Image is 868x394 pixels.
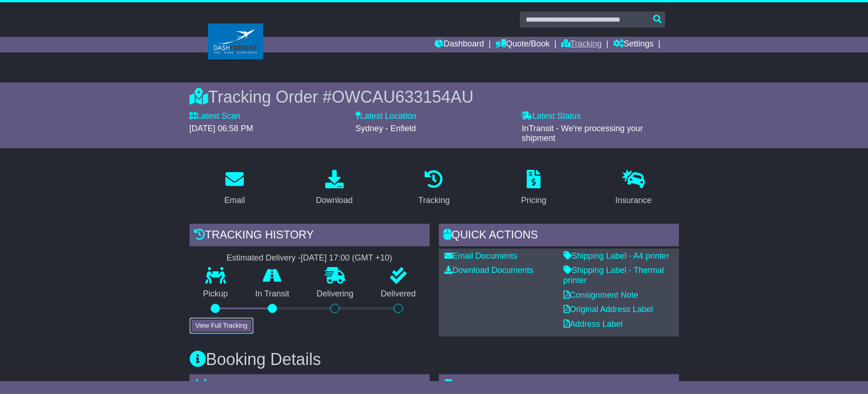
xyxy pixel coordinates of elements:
[418,194,449,207] div: Tracking
[190,318,253,334] button: View Full Tracking
[522,111,581,122] label: Latest Status
[190,289,242,299] p: Pickup
[218,167,251,210] a: Email
[356,124,416,133] span: Sydney - Enfield
[301,253,392,263] div: [DATE] 17:00 (GMT +10)
[241,289,303,299] p: In Transit
[495,37,550,52] a: Quote/Book
[521,194,546,207] div: Pricing
[190,87,679,107] div: Tracking Order #
[190,253,430,263] div: Estimated Delivery -
[224,194,245,207] div: Email
[444,251,517,261] a: Email Documents
[522,124,643,143] span: InTransit - We're processing your shipment
[412,167,455,210] a: Tracking
[310,167,359,210] a: Download
[190,124,253,133] span: [DATE] 06:58 PM
[613,37,654,52] a: Settings
[563,305,653,314] a: Original Address Label
[356,111,416,122] label: Latest Location
[563,251,669,261] a: Shipping Label - A4 printer
[609,167,658,210] a: Insurance
[316,194,353,207] div: Download
[563,319,623,329] a: Address Label
[439,224,679,249] div: Quick Actions
[367,289,430,299] p: Delivered
[435,37,484,52] a: Dashboard
[615,194,652,207] div: Insurance
[190,224,430,249] div: Tracking history
[563,266,664,285] a: Shipping Label - Thermal printer
[190,111,241,122] label: Latest Scan
[444,266,534,275] a: Download Documents
[332,87,473,106] span: OWCAU633154AU
[561,37,602,52] a: Tracking
[303,289,368,299] p: Delivering
[563,290,638,300] a: Consignment Note
[190,350,679,369] h3: Booking Details
[515,167,552,210] a: Pricing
